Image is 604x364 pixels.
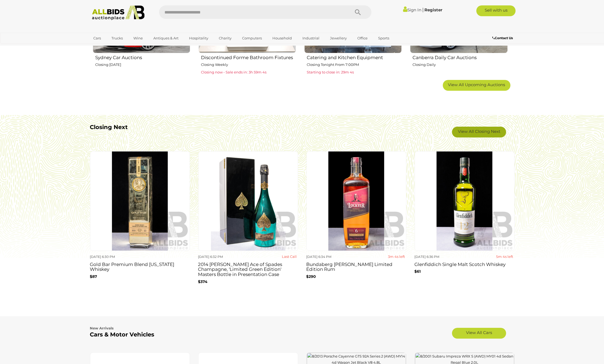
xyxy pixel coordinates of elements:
[307,54,402,60] h2: Catering and Kitchen Equipment
[269,34,295,43] a: Household
[452,328,506,339] a: View All Cars
[201,70,266,74] span: Closing now - Sale ends in: 3h 59m 4s
[306,254,354,260] div: [DATE] 6:34 PM
[90,124,128,130] b: Closing Next
[90,151,190,291] a: [DATE] 6:30 PM Gold Bar Premium Blend [US_STATE] Whiskey $87
[492,36,513,40] b: Contact Us
[414,151,514,291] a: [DATE] 6:36 PM 5m 4s left Glenfiddich Single Malt Scotch Whiskey $61
[299,34,323,43] a: Industrial
[130,34,146,43] a: Wine
[198,279,207,284] b: $374
[90,261,190,272] h3: Gold Bar Premium Blend [US_STATE] Whiskey
[198,151,298,251] img: 2014 Armand De Brignac Ace of Spades Champagne, 'Limited Green Edition' Masters Bottle in Present...
[452,127,506,137] a: View All Closing Next
[354,34,371,43] a: Office
[496,254,513,259] strong: 5m 4s left
[201,62,296,68] p: Closing Weekly
[90,43,135,52] a: [GEOGRAPHIC_DATA]
[90,331,154,338] b: Cars & Motor Vehicles
[239,34,265,43] a: Computers
[198,151,298,291] a: [DATE] 6:32 PM Last Call 2014 [PERSON_NAME] Ace of Spades Champagne, 'Limited Green Edition' Mast...
[307,62,402,68] p: Closing Tonight From 7:00PM
[414,254,463,260] div: [DATE] 6:36 PM
[201,54,296,60] h2: Discontinued Forme Bathroom Fixtures
[403,7,421,12] a: Sign In
[448,82,505,87] span: View All Upcoming Auctions
[414,261,514,267] h3: Glenfiddich Single Malt Scotch Whiskey
[492,35,514,41] a: Contact Us
[424,7,442,12] a: Register
[95,54,190,60] h2: Sydney Car Auctions
[89,5,148,20] img: Allbids.com.au
[282,254,297,259] strong: Last Call
[307,70,354,74] span: Starting to close in: 29m 4s
[90,326,114,330] b: New Arrivals
[306,274,316,279] b: $290
[326,34,350,43] a: Jewellery
[412,54,507,60] h2: Canberra Daily Car Auctions
[388,254,405,259] strong: 3m 4s left
[198,261,298,277] h3: 2014 [PERSON_NAME] Ace of Spades Champagne, 'Limited Green Edition' Masters Bottle in Presentatio...
[95,62,190,68] p: Closing [DATE]
[90,151,190,251] img: Gold Bar Premium Blend California Whiskey
[306,151,406,251] img: Bundaberg Darren Lockyer Limited Edition Rum
[90,254,138,260] div: [DATE] 6:30 PM
[215,34,235,43] a: Charity
[306,261,406,272] h3: Bundaberg [PERSON_NAME] Limited Edition Rum
[186,34,212,43] a: Hospitality
[415,151,514,251] img: Glenfiddich Single Malt Scotch Whiskey
[90,34,104,43] a: Cars
[150,34,182,43] a: Antiques & Art
[90,274,97,279] b: $87
[412,62,507,68] p: Closing Daily
[443,80,510,91] a: View All Upcoming Auctions
[414,269,421,274] b: $61
[476,5,516,16] a: Sell with us
[344,5,371,19] button: Search
[198,254,246,260] div: [DATE] 6:32 PM
[422,7,424,13] span: |
[375,34,393,43] a: Sports
[108,34,126,43] a: Trucks
[306,151,406,291] a: [DATE] 6:34 PM 3m 4s left Bundaberg [PERSON_NAME] Limited Edition Rum $290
